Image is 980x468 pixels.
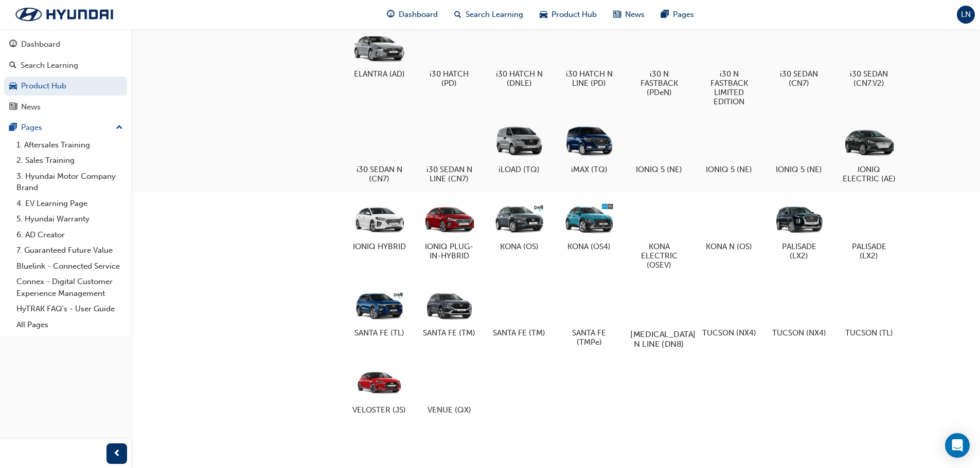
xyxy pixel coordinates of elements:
a: 3. Hyundai Motor Company Brand [12,169,127,196]
a: SANTA FE (TMPe) [558,282,620,351]
button: Pages [4,118,127,137]
div: Open Intercom Messenger [945,433,970,458]
h5: i30 N FASTBACK (PDeN) [632,69,686,97]
h5: iLOAD (TQ) [492,165,546,174]
a: car-iconProduct Hub [531,4,605,25]
a: Product Hub [4,77,127,96]
a: i30 SEDAN (CN7) [768,23,830,92]
a: search-iconSearch Learning [446,4,531,25]
h5: i30 SEDAN N (CN7) [352,165,406,183]
a: Dashboard [4,35,127,54]
span: Dashboard [399,9,438,21]
a: Search Learning [4,56,127,75]
a: SANTA FE (TM) [418,282,480,342]
a: SANTA FE (TL) [348,282,410,342]
a: TUCSON (NX4) [698,282,760,342]
h5: i30 SEDAN N LINE (CN7) [422,165,476,183]
a: KONA ELECTRIC (OSEV) [628,196,690,274]
div: Search Learning [21,60,78,71]
h5: KONA ELECTRIC (OSEV) [632,242,686,270]
h5: SANTA FE (TL) [352,328,406,338]
span: car-icon [540,8,547,21]
a: IONIQ PLUG-IN-HYBRID [418,196,480,265]
a: iLOAD (TQ) [488,119,550,178]
a: HyTRAK FAQ's - User Guide [12,301,127,317]
button: LN [957,6,975,24]
h5: IONIQ ELECTRIC (AE) [842,165,896,183]
a: TUCSON (NX4) [768,282,830,342]
a: 5. Hyundai Warranty [12,211,127,227]
div: Pages [21,122,42,134]
span: search-icon [9,61,16,70]
h5: VELOSTER (JS) [352,405,406,415]
a: PALISADE (LX2) [838,196,900,265]
h5: SANTA FE (TMPe) [562,328,616,347]
a: IONIQ 5 (NE) [768,119,830,178]
span: pages-icon [9,123,17,133]
a: News [4,98,127,117]
h5: SANTA FE (TM) [492,328,546,338]
h5: TUCSON (TL) [842,328,896,338]
h5: i30 HATCH N LINE (PD) [562,69,616,88]
a: i30 N FASTBACK LIMITED EDITION [698,23,760,110]
img: Trak [5,4,123,25]
h5: KONA (OS4) [562,242,616,251]
h5: SANTA FE (TM) [422,328,476,338]
a: ELANTRA (AD) [348,23,410,83]
h5: IONIQ HYBRID [352,242,406,251]
span: prev-icon [113,447,121,460]
h5: VENUE (QX) [422,405,476,415]
span: news-icon [9,103,17,112]
h5: i30 HATCH N (DNLE) [492,69,546,88]
h5: IONIQ PLUG-IN-HYBRID [422,242,476,260]
a: PALISADE (LX2) [768,196,830,265]
h5: ELANTRA (AD) [352,69,406,79]
span: News [625,9,645,21]
a: SANTA FE (TM) [488,282,550,342]
h5: i30 SEDAN (CN7.V2) [842,69,896,88]
a: i30 HATCH N LINE (PD) [558,23,620,92]
div: News [21,101,41,113]
a: Connex - Digital Customer Experience Management [12,274,127,301]
a: news-iconNews [605,4,653,25]
a: i30 N FASTBACK (PDeN) [628,23,690,101]
span: pages-icon [661,8,669,21]
a: i30 HATCH N (DNLE) [488,23,550,92]
a: 6. AD Creator [12,227,127,243]
span: LN [961,9,971,21]
h5: PALISADE (LX2) [842,242,896,260]
a: IONIQ 5 (NE) [628,119,690,178]
a: pages-iconPages [653,4,702,25]
h5: iMAX (TQ) [562,165,616,174]
a: guage-iconDashboard [379,4,446,25]
h5: IONIQ 5 (NE) [702,165,756,174]
a: [MEDICAL_DATA] N LINE (DN8) [628,282,690,351]
a: TUCSON (TL) [838,282,900,342]
a: VELOSTER (JS) [348,359,410,419]
a: 7. Guaranteed Future Value [12,242,127,258]
h5: i30 SEDAN (CN7) [772,69,826,88]
div: Dashboard [21,39,60,50]
span: car-icon [9,82,17,91]
h5: i30 HATCH (PD) [422,69,476,88]
a: Bluelink - Connected Service [12,258,127,274]
a: 1. Aftersales Training [12,137,127,153]
h5: [MEDICAL_DATA] N LINE (DN8) [630,329,687,349]
h5: TUCSON (NX4) [772,328,826,338]
a: IONIQ 5 (NE) [698,119,760,178]
h5: IONIQ 5 (NE) [632,165,686,174]
a: i30 SEDAN N LINE (CN7) [418,119,480,188]
a: All Pages [12,317,127,333]
span: search-icon [454,8,461,21]
span: up-icon [116,121,123,135]
span: Search Learning [466,9,523,21]
a: IONIQ ELECTRIC (AE) [838,119,900,188]
a: 2. Sales Training [12,153,127,169]
a: i30 HATCH (PD) [418,23,480,92]
a: i30 SEDAN (CN7.V2) [838,23,900,92]
span: guage-icon [387,8,395,21]
h5: KONA N (OS) [702,242,756,251]
a: IONIQ HYBRID [348,196,410,255]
